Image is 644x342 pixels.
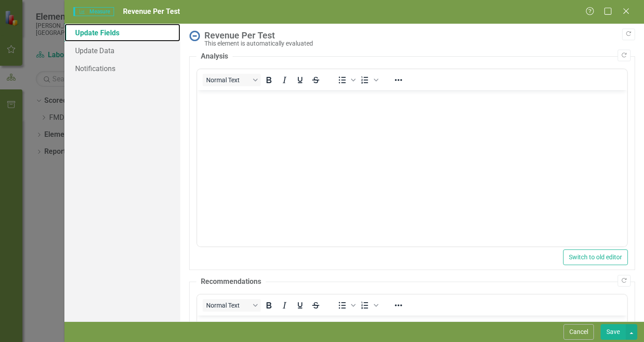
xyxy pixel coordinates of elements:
[123,7,180,16] span: Revenue Per Test
[64,42,180,59] a: Update Data
[335,74,357,86] div: Bullet list
[261,74,276,86] button: Bold
[563,324,594,340] button: Cancel
[357,74,380,86] div: Numbered list
[206,302,250,309] span: Normal Text
[203,299,261,312] button: Block Normal Text
[196,51,233,62] legend: Analysis
[277,74,292,86] button: Italic
[308,74,323,86] button: Strikethrough
[197,90,627,246] iframe: Rich Text Area
[391,74,406,86] button: Reveal or hide additional toolbar items
[196,277,266,287] legend: Recommendations
[206,76,250,84] span: Normal Text
[64,59,180,77] a: Notifications
[204,30,631,40] div: Revenue Per Test
[261,299,276,312] button: Bold
[292,74,308,86] button: Underline
[357,299,380,312] div: Numbered list
[601,324,626,340] button: Save
[563,249,628,265] button: Switch to old editor
[308,299,323,312] button: Strikethrough
[203,74,261,86] button: Block Normal Text
[292,299,308,312] button: Underline
[189,30,200,41] img: No Information
[277,299,292,312] button: Italic
[391,299,406,312] button: Reveal or hide additional toolbar items
[204,40,631,47] div: This element is automatically evaluated
[335,299,357,312] div: Bullet list
[64,24,180,42] a: Update Fields
[73,7,114,16] span: Measure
